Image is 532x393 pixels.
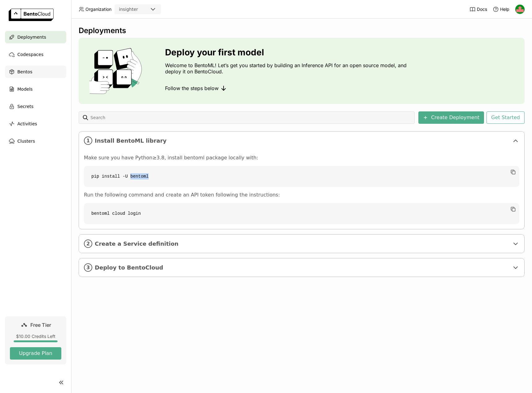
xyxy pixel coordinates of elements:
a: Bentos [5,66,66,78]
p: Run the following command and create an API token following the instructions: [84,192,519,198]
a: Secrets [5,100,66,113]
span: Docs [477,6,487,12]
img: logo [9,9,54,21]
div: $10.00 Credits Left [10,334,61,339]
span: Clusters [17,137,35,145]
span: Help [500,6,509,12]
div: 2Create a Service definition [79,235,524,253]
div: 1Install BentoML library [79,132,524,150]
div: 3Deploy to BentoCloud [79,258,524,277]
i: 2 [84,240,92,248]
a: Docs [469,6,487,12]
span: Secrets [17,103,33,110]
button: Upgrade Plan [10,347,61,360]
input: Search [90,113,412,123]
p: Welcome to BentoML! Let’s get you started by building an Inference API for an open source model, ... [165,62,410,75]
span: Models [17,85,33,93]
a: Codespaces [5,48,66,61]
div: Deployments [79,26,525,35]
img: artem portnov [515,5,525,14]
span: Organization [85,6,111,12]
button: Create Deployment [418,111,484,124]
code: pip install -U bentoml [84,166,519,187]
a: Deployments [5,31,66,43]
a: Models [5,83,66,95]
i: 1 [84,136,92,145]
img: cover onboarding [84,48,150,94]
div: Help [493,6,509,12]
code: bentoml cloud login [84,203,519,224]
h3: Deploy your first model [165,47,410,57]
a: Free Tier$10.00 Credits LeftUpgrade Plan [5,316,66,365]
span: Deployments [17,33,46,41]
a: Clusters [5,135,66,147]
span: Bentos [17,68,32,76]
span: Deploy to BentoCloud [95,264,509,271]
input: Selected insighter. [139,6,139,13]
span: Create a Service definition [95,240,509,247]
button: Get Started [486,111,525,124]
span: Install BentoML library [95,137,509,144]
span: Activities [17,120,37,127]
span: Codespaces [17,51,43,58]
span: Free Tier [30,322,51,328]
i: 3 [84,263,92,272]
span: Follow the steps below [165,85,219,91]
a: Activities [5,118,66,130]
div: insighter [119,6,138,12]
p: Make sure you have Python≥3.8, install bentoml package locally with: [84,155,519,161]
